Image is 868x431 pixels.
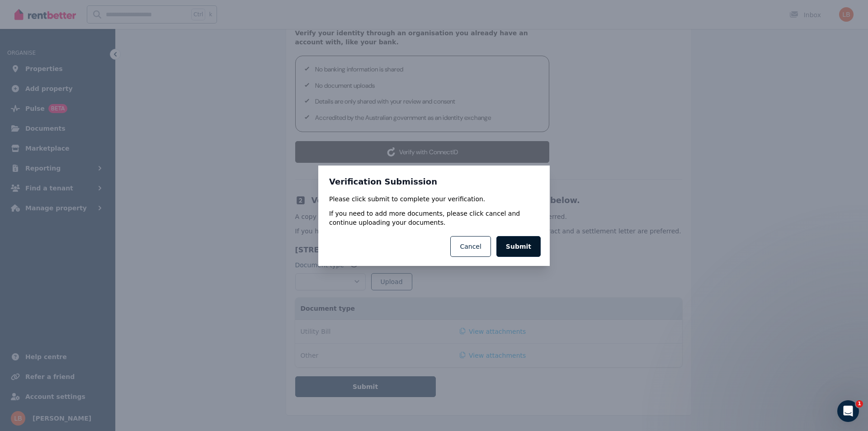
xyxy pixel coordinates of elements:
[450,236,491,257] button: Cancel
[496,236,541,257] button: Submit
[329,176,539,187] h3: Verification Submission
[329,194,539,204] p: Please click submit to complete your verification.
[329,209,539,227] p: If you need to add more documents, please click cancel and continue uploading your documents.
[837,400,859,422] iframe: Intercom live chat
[856,400,863,407] span: 1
